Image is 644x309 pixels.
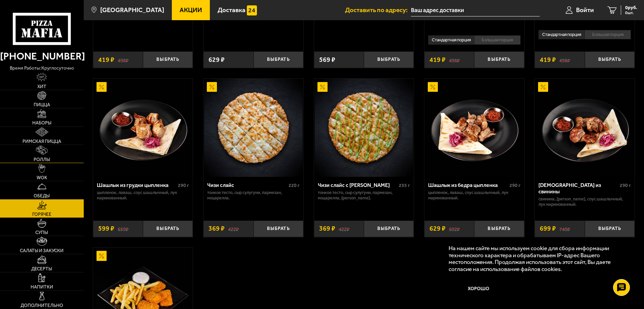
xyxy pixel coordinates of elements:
[93,79,193,177] a: АкционныйШашлык из грудки цыпленка
[540,56,556,63] span: 419 ₽
[207,82,217,92] img: Акционный
[254,51,303,68] button: Выбрать
[399,183,410,188] span: 235 г
[449,56,460,63] s: 498 ₽
[37,84,46,89] span: Хит
[98,225,114,232] span: 599 ₽
[411,4,540,16] input: Ваш адрес доставки
[625,11,637,15] span: 0 шт.
[207,182,287,188] div: Чизи слайс
[32,121,51,125] span: Наборы
[428,190,521,201] p: цыпленок, лаваш, соус шашлычный, лук маринованный.
[345,7,411,13] span: Доставить по адресу:
[319,56,335,63] span: 569 ₽
[535,79,635,177] a: АкционныйШашлык из свинины
[585,221,635,237] button: Выбрать
[228,225,239,232] s: 422 ₽
[428,35,474,45] li: Стандартная порция
[449,245,624,273] p: На нашем сайте мы используем cookie для сбора информации технического характера и обрабатываем IP...
[20,248,64,253] span: Салаты и закуски
[180,7,202,13] span: Акции
[97,82,107,92] img: Акционный
[318,190,410,201] p: тонкое тесто, сыр сулугуни, пармезан, моцарелла, [PERSON_NAME].
[364,221,414,237] button: Выбрать
[204,79,302,177] img: Чизи слайс
[118,56,128,63] s: 498 ₽
[535,28,635,46] div: 0
[34,194,50,198] span: Обеды
[449,279,509,299] button: Хорошо
[21,303,63,308] span: Дополнительно
[34,103,50,107] span: Пицца
[538,182,618,195] div: [DEMOGRAPHIC_DATA] из свинины
[319,225,335,232] span: 369 ₽
[98,56,114,63] span: 419 ₽
[247,5,257,15] img: 15daf4d41897b9f0e9f617042186c801.svg
[207,190,300,201] p: тонкое тесто, сыр сулугуни, пармезан, моцарелла.
[97,251,107,261] img: Акционный
[118,225,128,232] s: 659 ₽
[584,30,631,39] li: Большая порция
[538,82,548,92] img: Акционный
[254,221,303,237] button: Выбрать
[428,182,508,188] div: Шашлык из бедра цыпленка
[585,51,635,68] button: Выбрать
[509,183,521,188] span: 290 г
[203,79,303,177] a: АкционныйЧизи слайс
[94,79,192,177] img: Шашлык из грудки цыпленка
[559,225,570,232] s: 749 ₽
[429,225,446,232] span: 629 ₽
[218,7,245,13] span: Доставка
[34,157,50,162] span: Роллы
[317,82,328,92] img: Акционный
[31,285,53,289] span: Напитки
[428,82,438,92] img: Акционный
[100,7,164,13] span: [GEOGRAPHIC_DATA]
[364,51,414,68] button: Выбрать
[37,176,47,180] span: WOK
[449,225,460,232] s: 692 ₽
[209,56,225,63] span: 629 ₽
[314,79,414,177] a: АкционныйЧизи слайс с соусом Ранч
[474,35,521,45] li: Большая порция
[23,139,61,144] span: Римская пицца
[474,221,524,237] button: Выбрать
[425,79,523,177] img: Шашлык из бедра цыпленка
[559,56,570,63] s: 498 ₽
[315,79,413,177] img: Чизи слайс с соусом Ранч
[536,79,634,177] img: Шашлык из свинины
[538,30,584,39] li: Стандартная порция
[540,225,556,232] span: 699 ₽
[620,183,631,188] span: 290 г
[32,212,51,217] span: Горячее
[429,56,446,63] span: 419 ₽
[35,230,48,235] span: Супы
[576,7,594,13] span: Войти
[143,51,193,68] button: Выбрать
[474,51,524,68] button: Выбрать
[339,225,349,232] s: 422 ₽
[178,183,189,188] span: 290 г
[143,221,193,237] button: Выбрать
[538,196,631,207] p: свинина, [PERSON_NAME], соус шашлычный, лук маринованный.
[209,225,225,232] span: 369 ₽
[625,5,637,10] span: 0 руб.
[97,190,189,201] p: цыпленок, лаваш, соус шашлычный, лук маринованный.
[31,267,52,271] span: Десерты
[289,183,300,188] span: 220 г
[424,79,524,177] a: АкционныйШашлык из бедра цыпленка
[318,182,397,188] div: Чизи слайс с [PERSON_NAME]
[97,182,177,188] div: Шашлык из грудки цыпленка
